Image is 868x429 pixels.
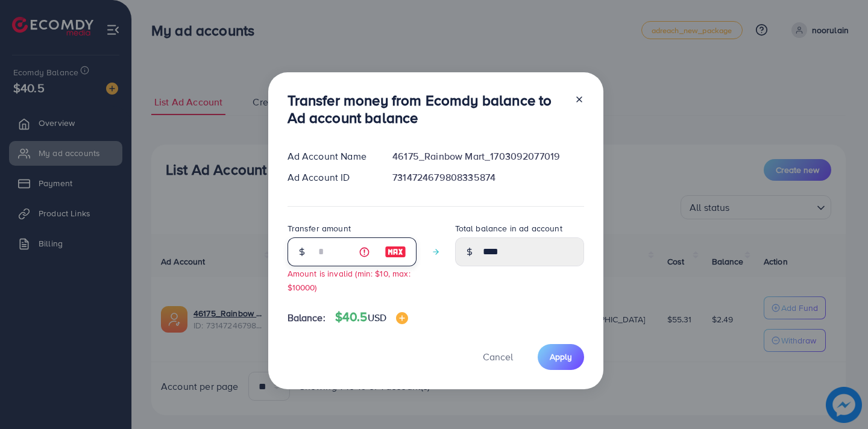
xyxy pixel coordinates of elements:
button: Cancel [468,344,528,370]
div: 7314724679808335874 [383,171,593,184]
span: USD [368,311,386,324]
div: 46175_Rainbow Mart_1703092077019 [383,149,593,163]
img: image [385,245,406,259]
div: Ad Account Name [278,149,383,163]
div: Ad Account ID [278,171,383,184]
button: Apply [538,344,584,370]
span: Apply [550,351,572,363]
h4: $40.5 [335,310,408,325]
span: Cancel [483,350,513,363]
span: Balance: [288,311,325,325]
small: Amount is invalid (min: $10, max: $10000) [288,268,410,293]
img: image [396,312,408,324]
h3: Transfer money from Ecomdy balance to Ad account balance [288,92,565,127]
label: Transfer amount [288,222,351,234]
label: Total balance in ad account [455,222,562,234]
